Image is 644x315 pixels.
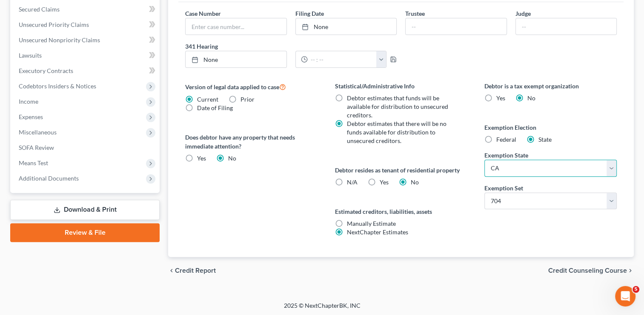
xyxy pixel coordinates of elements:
span: Additional Documents [19,175,79,182]
span: Unsecured Nonpriority Claims [19,36,100,44]
a: Unsecured Nonpriority Claims [12,32,160,48]
span: N/A [347,178,358,186]
span: Yes [197,155,206,162]
i: chevron_left [168,267,175,274]
label: Estimated creditors, liabilities, assets [335,207,467,216]
span: NextChapter Estimates [347,228,408,236]
span: No [411,178,419,186]
span: Debtor estimates that funds will be available for distribution to unsecured creditors. [347,94,448,119]
iframe: Intercom live chat [615,286,635,306]
span: Debtor estimates that there will be no funds available for distribution to unsecured creditors. [347,120,447,144]
span: Codebtors Insiders & Notices [19,82,96,90]
span: Executory Contracts [19,67,73,74]
a: Executory Contracts [12,63,160,79]
label: 341 Hearing [181,42,401,51]
input: -- : -- [308,51,377,67]
label: Exemption State [484,151,528,160]
span: State [538,136,552,143]
span: Federal [496,136,516,143]
span: Income [19,98,38,105]
input: -- [406,18,506,35]
span: Prior [240,96,255,103]
a: Unsecured Priority Claims [12,17,160,32]
span: 5 [633,286,639,293]
button: Credit Counseling Course chevron_right [548,267,634,274]
a: Download & Print [10,200,160,220]
label: Statistical/Administrative Info [335,82,467,90]
span: SOFA Review [19,144,54,151]
a: SOFA Review [12,140,160,155]
label: Case Number [185,9,221,18]
label: Debtor resides as tenant of residential property [335,166,467,175]
label: Debtor is a tax exempt organization [484,82,617,90]
label: Judge [515,9,531,18]
span: Credit Report [175,267,216,274]
span: Secured Claims [19,6,60,13]
span: Yes [380,178,389,186]
a: None [296,18,396,35]
button: chevron_left Credit Report [168,267,216,274]
span: Credit Counseling Course [548,267,627,274]
span: Lawsuits [19,52,42,59]
span: Manually Estimate [347,220,396,227]
label: Trustee [405,9,425,18]
label: Does debtor have any property that needs immediate attention? [185,133,318,151]
input: -- [516,18,616,35]
label: Filing Date [295,9,324,18]
a: Review & File [10,223,160,242]
label: Version of legal data applied to case [185,82,318,92]
span: Date of Filing [197,104,233,111]
a: Secured Claims [12,2,160,17]
span: Unsecured Priority Claims [19,21,89,28]
a: None [186,51,286,67]
span: No [527,94,535,102]
span: Means Test [19,159,48,166]
span: Yes [496,94,505,102]
a: Lawsuits [12,48,160,63]
span: Current [197,96,218,103]
span: No [228,155,236,162]
input: Enter case number... [186,18,286,35]
span: Miscellaneous [19,128,57,136]
span: Expenses [19,113,43,120]
label: Exemption Set [484,184,523,192]
i: chevron_right [627,267,634,274]
label: Exemption Election [484,123,617,132]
